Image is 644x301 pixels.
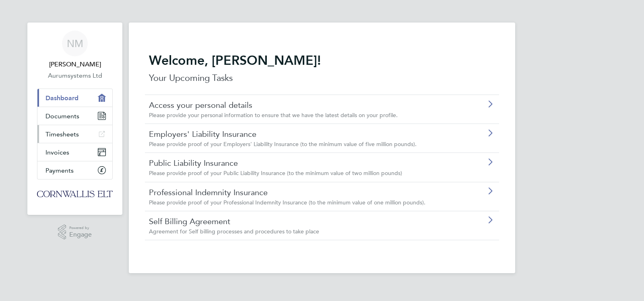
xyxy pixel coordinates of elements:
[69,231,92,238] span: Engage
[149,52,495,68] h2: Welcome, [PERSON_NAME]!
[149,169,402,177] span: Please provide proof of your Public Liability Insurance (to the minimum value of two million pounds)
[45,167,74,174] span: Payments
[149,129,450,139] a: Employers' Liability Insurance
[149,100,450,110] a: Access your personal details
[45,112,79,120] span: Documents
[37,125,112,143] a: Timesheets
[149,72,495,85] p: Your Upcoming Tasks
[37,31,113,69] a: NM[PERSON_NAME]
[67,38,83,49] span: NM
[149,228,319,235] span: Agreement for Self billing processes and procedures to take place
[37,107,112,125] a: Documents
[69,225,92,231] span: Powered by
[45,130,79,138] span: Timesheets
[37,89,112,107] a: Dashboard
[149,187,450,198] a: Professional Indemnity Insurance
[149,216,450,227] a: Self Billing Agreement
[37,71,113,80] a: Aurumsystems Ltd
[37,188,113,200] a: Go to home page
[37,191,113,197] img: cornwalliselt-logo-retina.png
[37,143,112,161] a: Invoices
[37,161,112,179] a: Payments
[45,94,78,102] span: Dashboard
[149,158,450,168] a: Public Liability Insurance
[37,60,113,69] span: Nicholas Mason
[58,225,92,240] a: Powered byEngage
[149,199,425,206] span: Please provide proof of your Professional Indemnity Insurance (to the minimum value of one millio...
[45,148,69,156] span: Invoices
[149,140,417,148] span: Please provide proof of your Employers' Liability Insurance (to the minimum value of five million...
[27,23,122,215] nav: Main navigation
[149,111,398,119] span: Please provide your personal information to ensure that we have the latest details on your profile.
